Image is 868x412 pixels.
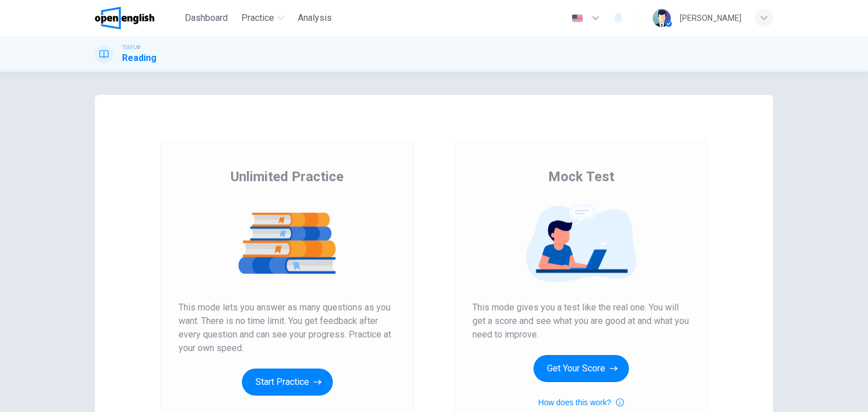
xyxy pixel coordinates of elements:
[472,301,689,341] span: This mode gives you a test like the real one. You will get a score and see what you are good at a...
[242,369,333,396] button: Start Practice
[180,8,232,28] button: Dashboard
[231,168,344,186] span: Unlimited Practice
[298,11,332,25] span: Analysis
[570,14,584,23] img: en
[653,9,671,27] img: Profile picture
[179,301,396,355] span: This mode lets you answer as many questions as you want. There is no time limit. You get feedback...
[293,8,336,28] button: Analysis
[185,11,228,25] span: Dashboard
[95,7,180,29] a: OpenEnglish logo
[95,7,154,29] img: OpenEnglish logo
[548,168,614,186] span: Mock Test
[241,11,274,25] span: Practice
[237,8,289,28] button: Practice
[122,51,157,65] h1: Reading
[533,355,629,382] button: Get Your Score
[680,11,741,25] div: [PERSON_NAME]
[538,396,623,409] button: How does this work?
[122,43,140,51] span: TOEFL®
